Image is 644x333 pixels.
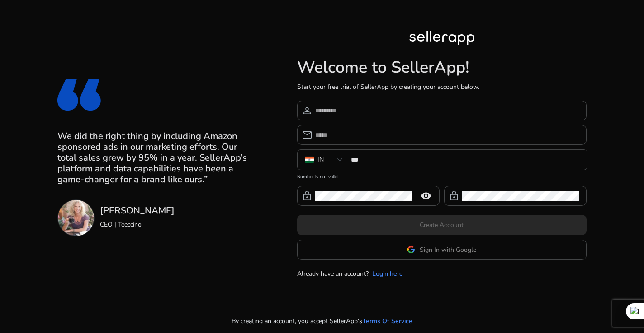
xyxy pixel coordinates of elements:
span: lock [302,190,313,201]
mat-error: Number is not valid [297,171,587,180]
p: Start your free trial of SellerApp by creating your account below. [297,82,587,92]
a: Terms Of Service [362,316,412,326]
div: IN [317,155,324,165]
h3: We did the right thing by including Amazon sponsored ads in our marketing efforts. Our total sale... [57,131,251,185]
span: person [302,105,313,116]
h1: Welcome to SellerApp! [297,58,587,77]
span: email [302,129,313,140]
h3: [PERSON_NAME] [100,205,175,216]
p: Already have an account? [297,269,369,278]
span: lock [449,190,459,201]
p: CEO | Teeccino [100,220,175,229]
mat-icon: remove_red_eye [415,190,437,201]
a: Login here [372,269,403,278]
